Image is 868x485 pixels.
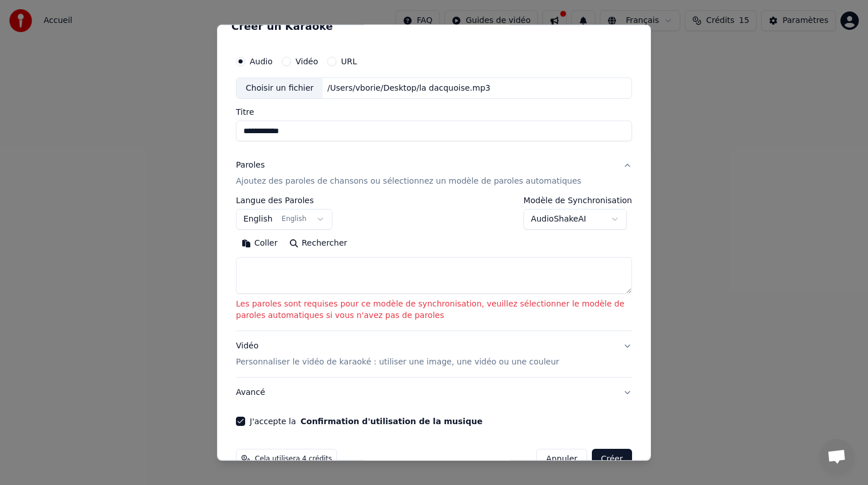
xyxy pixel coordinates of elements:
[296,57,318,65] label: Vidéo
[236,150,632,196] button: ParolesAjoutez des paroles de chansons ou sélectionnez un modèle de paroles automatiques
[236,160,265,171] div: Paroles
[236,196,332,204] label: Langue des Paroles
[236,378,632,408] button: Avancé
[592,449,632,470] button: Créer
[237,77,323,98] div: Choisir un fichier
[284,234,353,253] button: Rechercher
[536,449,587,470] button: Annuler
[236,176,582,187] p: Ajoutez des paroles de chansons ou sélectionnez un modèle de paroles automatiques
[250,57,273,65] label: Audio
[236,356,559,368] p: Personnaliser le vidéo de karaoké : utiliser une image, une vidéo ou une couleur
[524,196,632,204] label: Modèle de Synchronisation
[236,331,632,377] button: VidéoPersonnaliser le vidéo de karaoké : utiliser une image, une vidéo ou une couleur
[250,417,482,425] label: J'accepte la
[236,298,632,321] p: Les paroles sont requises pour ce modèle de synchronisation, veuillez sélectionner le modèle de p...
[323,82,495,94] div: /Users/vborie/Desktop/la dacquoise.mp3
[236,234,284,253] button: Coller
[236,340,559,368] div: Vidéo
[255,455,332,464] span: Cela utilisera 4 crédits
[236,196,632,331] div: ParolesAjoutez des paroles de chansons ou sélectionnez un modèle de paroles automatiques
[231,21,637,31] h2: Créer un Karaoké
[300,417,482,425] button: J'accepte la
[236,108,632,116] label: Titre
[341,57,357,65] label: URL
